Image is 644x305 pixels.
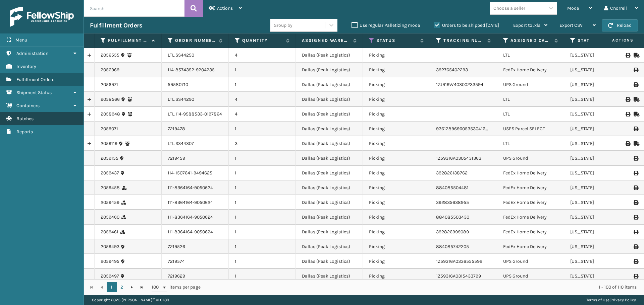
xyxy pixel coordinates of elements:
td: 111-8364164-9050624 [162,210,229,225]
a: 2059119 [101,140,117,147]
label: Assigned Carrier Service [511,37,551,44]
td: 4 [229,92,296,107]
td: 1 [229,122,296,136]
td: 7219574 [162,254,229,269]
a: 2059437 [101,170,119,176]
td: [US_STATE] [564,77,631,92]
td: Dallas (Peak Logistics) [296,48,363,63]
td: Picking [363,77,430,92]
a: 1Z59316A0315433799 [436,273,481,279]
td: [US_STATE] [564,180,631,195]
i: Print Label [634,259,638,264]
td: UPS Ground [497,269,564,284]
i: Print Label [634,244,638,249]
td: Picking [363,166,430,180]
td: LTL.SS44250 [162,48,229,63]
a: 2059071 [101,126,118,132]
td: USPS Parcel SELECT [497,122,564,136]
span: Export to .xls [513,22,540,28]
span: Administration [16,51,48,56]
td: LTL.SS44307 [162,136,229,151]
i: Print BOL [626,97,630,102]
td: [US_STATE] [564,166,631,180]
div: Choose a seller [493,5,525,12]
td: Dallas (Peak Logistics) [296,254,363,269]
i: Mark as Shipped [634,112,638,117]
a: 884085504481 [436,185,469,190]
td: 1 [229,225,296,239]
td: Picking [363,254,430,269]
td: 3 [229,136,296,151]
label: Quantity [242,37,283,44]
td: Picking [363,180,430,195]
td: [US_STATE] [564,269,631,284]
span: Batches [16,116,34,122]
span: items per page [152,282,201,292]
img: logo [10,7,74,27]
td: [US_STATE] [564,107,631,122]
p: Copyright 2023 [PERSON_NAME]™ v 1.0.188 [92,295,169,305]
td: 1 [229,254,296,269]
td: [US_STATE] [564,48,631,63]
td: FedEx Home Delivery [497,210,564,225]
td: LTL.SS44290 [162,92,229,107]
i: Print Label [634,274,638,279]
a: 1 [107,282,117,292]
a: 1ZJ919W40300233594 [436,82,483,87]
a: 2058948 [101,111,120,118]
td: FedEx Home Delivery [497,239,564,254]
a: 2056971 [101,81,118,88]
a: 1Z59316A0305431363 [436,155,481,161]
a: Terms of Use [586,298,609,302]
td: 114-1507641-9494625 [162,166,229,180]
span: Go to the next page [129,285,135,290]
td: Dallas (Peak Logistics) [296,136,363,151]
span: Mode [567,5,579,11]
td: [US_STATE] [564,195,631,210]
td: 1 [229,151,296,166]
a: 884085742205 [436,244,469,249]
td: Picking [363,136,430,151]
i: Print BOL [626,53,630,58]
label: Fulfillment Order Id [108,37,149,44]
td: Dallas (Peak Logistics) [296,195,363,210]
td: 1 [229,180,296,195]
a: 2058566 [101,96,120,103]
td: UPS Ground [497,254,564,269]
td: LTL.114-9588533-0197864 [162,107,229,122]
td: FedEx Home Delivery [497,195,564,210]
td: [US_STATE] [564,92,631,107]
td: 4 [229,107,296,122]
div: 1 - 100 of 110 items [210,284,637,291]
td: 1 [229,195,296,210]
td: Dallas (Peak Logistics) [296,180,363,195]
label: Status [376,37,417,44]
td: Picking [363,63,430,77]
span: Actions [217,5,233,11]
span: Reports [16,129,33,135]
i: Print Label [634,82,638,87]
i: Print BOL [626,141,630,146]
td: Dallas (Peak Logistics) [296,77,363,92]
a: Go to the next page [127,282,137,292]
td: UPS Ground [497,151,564,166]
td: Picking [363,151,430,166]
td: Dallas (Peak Logistics) [296,63,363,77]
h3: Fulfillment Orders [90,21,142,29]
td: [US_STATE] [564,239,631,254]
td: 114-8574352-9204235 [162,63,229,77]
td: LTL [497,92,564,107]
td: 111-8364164-9050624 [162,195,229,210]
i: Print Label [634,171,638,175]
i: Print Label [634,156,638,161]
label: State [578,37,618,44]
a: 2059461 [101,229,118,235]
i: Print Label [634,215,638,220]
span: Shipment Status [16,90,52,95]
a: 2059495 [101,258,119,265]
td: 1 [229,77,296,92]
i: Mark as Shipped [634,141,638,146]
span: Inventory [16,64,36,69]
i: Print Label [634,200,638,205]
i: Print Label [634,185,638,190]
